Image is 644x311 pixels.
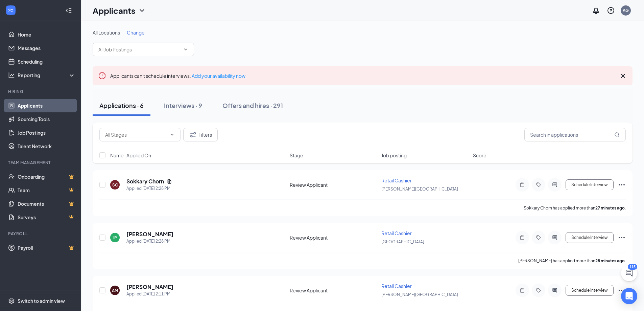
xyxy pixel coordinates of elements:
[614,132,620,137] svg: MagnifyingGlass
[110,73,245,79] span: Applicants can't schedule interviews.
[222,101,283,110] div: Offers and hires · 291
[105,131,167,138] input: All Stages
[18,170,75,183] a: OnboardingCrown
[628,264,637,270] div: 115
[127,29,145,36] span: Change
[607,6,615,15] svg: QuestionInfo
[126,238,173,245] div: Applied [DATE] 2:28 PM
[138,6,146,15] svg: ChevronDown
[169,132,175,137] svg: ChevronDown
[290,234,377,241] div: Review Applicant
[8,89,74,94] div: Hiring
[621,265,637,281] button: ChatActive
[8,297,15,304] svg: Settings
[595,205,625,210] b: 27 minutes ago
[18,241,75,254] a: PayrollCrown
[112,288,118,293] div: AM
[113,235,117,241] div: IP
[518,235,526,240] svg: Note
[551,288,559,293] svg: ActiveChat
[126,178,164,185] h5: Sokkary Chorn
[534,182,543,187] svg: Tag
[126,230,173,238] h5: [PERSON_NAME]
[93,29,120,36] span: All Locations
[98,72,106,80] svg: Error
[566,232,614,243] button: Schedule Interview
[18,41,75,55] a: Messages
[618,181,626,189] svg: Ellipses
[18,197,75,210] a: DocumentsCrown
[8,72,15,79] svg: Analysis
[566,179,614,190] button: Schedule Interview
[381,152,407,159] span: Job posting
[566,285,614,296] button: Schedule Interview
[18,297,65,304] div: Switch to admin view
[592,6,600,15] svg: Notifications
[8,231,74,237] div: Payroll
[618,234,626,242] svg: Ellipses
[18,139,75,153] a: Talent Network
[290,181,377,188] div: Review Applicant
[524,205,626,211] p: Sokkary Chorn has applied more than .
[18,112,75,126] a: Sourcing Tools
[126,283,173,291] h5: [PERSON_NAME]
[192,73,245,79] a: Add your availability now
[183,47,188,52] svg: ChevronDown
[18,28,75,41] a: Home
[381,230,412,236] span: Retail Cashier
[18,183,75,197] a: TeamCrown
[65,7,72,14] svg: Collapse
[524,128,626,141] input: Search in applications
[625,269,633,277] svg: ChatActive
[381,186,458,192] span: [PERSON_NAME][GEOGRAPHIC_DATA]
[126,291,173,297] div: Applied [DATE] 2:11 PM
[7,7,14,14] svg: WorkstreamLogo
[518,258,626,264] p: [PERSON_NAME] has applied more than .
[473,152,486,159] span: Score
[381,292,458,297] span: [PERSON_NAME][GEOGRAPHIC_DATA]
[518,288,526,293] svg: Note
[18,210,75,224] a: SurveysCrown
[167,179,172,184] svg: Document
[164,101,202,110] div: Interviews · 9
[110,152,151,159] span: Name · Applied On
[381,177,412,183] span: Retail Cashier
[623,7,629,13] div: AG
[551,182,559,187] svg: ActiveChat
[534,288,543,293] svg: Tag
[18,99,75,112] a: Applicants
[381,283,412,289] span: Retail Cashier
[8,160,74,165] div: Team Management
[595,258,625,263] b: 28 minutes ago
[112,182,118,188] div: SC
[534,235,543,240] svg: Tag
[93,5,135,16] h1: Applicants
[518,182,526,187] svg: Note
[381,239,424,244] span: [GEOGRAPHIC_DATA]
[621,288,637,304] div: Open Intercom Messenger
[618,286,626,294] svg: Ellipses
[18,72,76,79] div: Reporting
[18,55,75,68] a: Scheduling
[619,72,627,80] svg: Cross
[290,152,303,159] span: Stage
[183,128,218,141] button: Filter Filters
[290,287,377,294] div: Review Applicant
[551,235,559,240] svg: ActiveChat
[18,126,75,139] a: Job Postings
[126,185,172,192] div: Applied [DATE] 2:28 PM
[99,101,144,110] div: Applications · 6
[189,131,197,139] svg: Filter
[98,46,180,53] input: All Job Postings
